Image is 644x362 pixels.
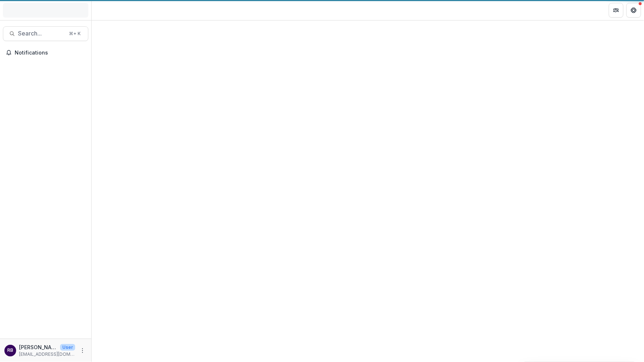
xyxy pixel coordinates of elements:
[19,343,57,351] p: [PERSON_NAME]
[95,5,126,15] nav: breadcrumb
[19,351,75,358] p: [EMAIL_ADDRESS][DOMAIN_NAME]
[3,47,88,59] button: Notifications
[3,26,88,41] button: Search...
[60,344,75,351] p: User
[7,348,13,353] div: Rose Brookhouse
[15,50,85,56] span: Notifications
[78,346,87,355] button: More
[18,30,65,37] span: Search...
[609,3,623,18] button: Partners
[67,30,82,38] div: ⌘ + K
[626,3,641,18] button: Get Help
